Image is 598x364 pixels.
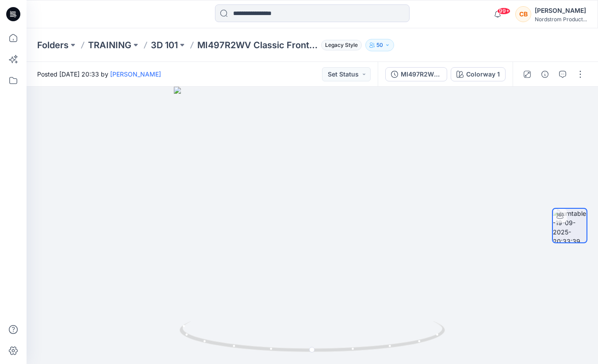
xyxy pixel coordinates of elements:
[365,39,394,51] button: 50
[37,39,69,51] a: Folders
[515,6,531,22] div: CB
[385,67,447,81] button: MI497R2WV Classic Front Pant CB
[497,8,510,15] span: 99+
[110,70,161,78] a: [PERSON_NAME]
[151,39,178,51] a: 3D 101
[535,5,587,16] div: [PERSON_NAME]
[197,39,318,51] p: MI497R2WV Classic Front Pant CB
[451,67,506,81] button: Colorway 1
[88,39,131,51] a: TRAINING
[321,40,362,50] span: Legacy Style
[401,69,441,79] div: MI497R2WV Classic Front Pant CB
[376,40,383,50] p: 50
[318,39,362,51] button: Legacy Style
[37,69,161,79] span: Posted [DATE] 20:33 by
[466,69,500,79] div: Colorway 1
[535,16,587,23] div: Nordstrom Product...
[538,67,552,81] button: Details
[553,209,586,242] img: turntable-19-09-2025-20:33:39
